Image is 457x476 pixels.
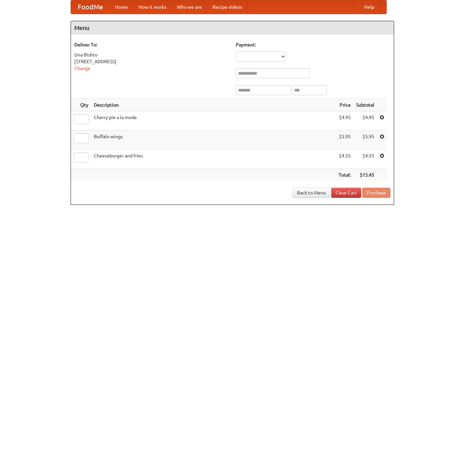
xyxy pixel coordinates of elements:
[74,51,229,58] div: Una Bishto
[353,169,377,181] th: $15.45
[91,111,336,131] td: Cherry pie a la mode
[362,188,390,198] button: Purchase
[71,0,110,14] a: FoodMe
[336,131,353,150] td: $5.95
[353,150,377,169] td: $4.55
[336,169,353,181] th: Total:
[359,0,380,14] a: Help
[133,0,172,14] a: How it works
[353,99,377,111] th: Subtotal
[336,150,353,169] td: $4.55
[207,0,247,14] a: Recipe videos
[74,41,229,48] h5: Deliver To:
[336,99,353,111] th: Price
[71,99,91,111] th: Qty
[353,131,377,150] td: $5.95
[236,41,390,48] h5: Payment:
[71,21,394,35] h4: Menu
[172,0,207,14] a: Who we are
[353,111,377,131] td: $4.95
[91,99,336,111] th: Description
[110,0,133,14] a: Home
[91,131,336,150] td: Buffalo wings
[74,66,90,71] a: Change
[91,150,336,169] td: Cheeseburger and fries
[74,58,229,65] div: [STREET_ADDRESS]
[293,188,330,198] a: Back to Menu
[336,111,353,131] td: $4.95
[331,188,361,198] a: Clear Cart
